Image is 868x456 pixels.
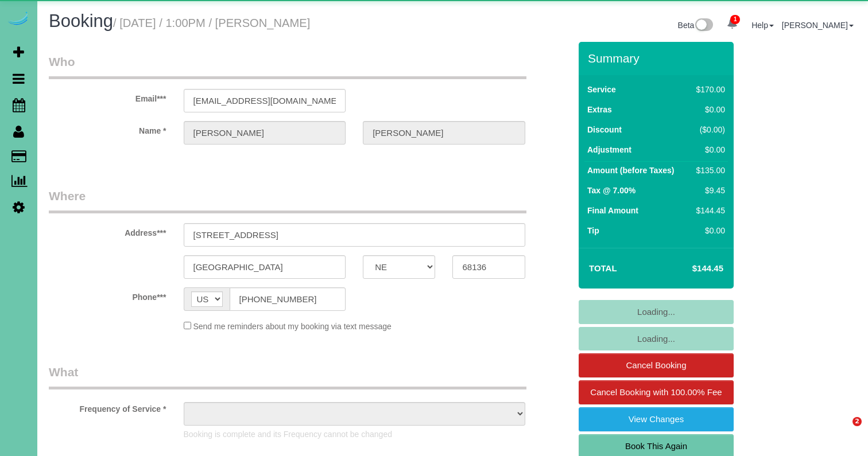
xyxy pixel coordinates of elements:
[587,225,599,236] label: Tip
[49,53,526,79] legend: Who
[692,144,725,155] div: $0.00
[587,104,612,115] label: Extras
[579,407,734,431] a: View Changes
[829,417,857,445] iframe: Intercom live chat
[692,124,725,135] div: ($0.00)
[751,21,774,30] a: Help
[40,121,175,137] label: Name *
[40,399,175,415] label: Frequency of Service *
[49,11,113,31] span: Booking
[721,11,743,37] a: 1
[193,322,392,331] span: Send me reminders about my booking via text message
[7,11,30,28] img: Automaid Logo
[692,225,725,236] div: $0.00
[49,188,526,213] legend: Where
[587,165,674,176] label: Amount (before Taxes)
[184,428,525,440] p: Booking is complete and its Frequency cannot be changed
[852,417,862,426] span: 2
[678,21,714,30] a: Beta
[587,185,635,196] label: Tax @ 7.00%
[579,380,734,404] a: Cancel Booking with 100.00% Fee
[658,264,723,274] h4: $144.45
[579,353,734,377] a: Cancel Booking
[587,124,622,135] label: Discount
[692,165,725,176] div: $135.00
[49,364,526,389] legend: What
[113,17,310,29] small: / [DATE] / 1:00PM / [PERSON_NAME]
[782,21,854,30] a: [PERSON_NAME]
[589,263,617,273] strong: Total
[730,15,740,24] span: 1
[692,185,725,196] div: $9.45
[692,205,725,216] div: $144.45
[587,84,616,95] label: Service
[590,387,722,397] span: Cancel Booking with 100.00% Fee
[694,18,713,33] img: New interface
[692,104,725,115] div: $0.00
[587,144,631,155] label: Adjustment
[588,52,728,65] h3: Summary
[587,205,638,216] label: Final Amount
[692,84,725,95] div: $170.00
